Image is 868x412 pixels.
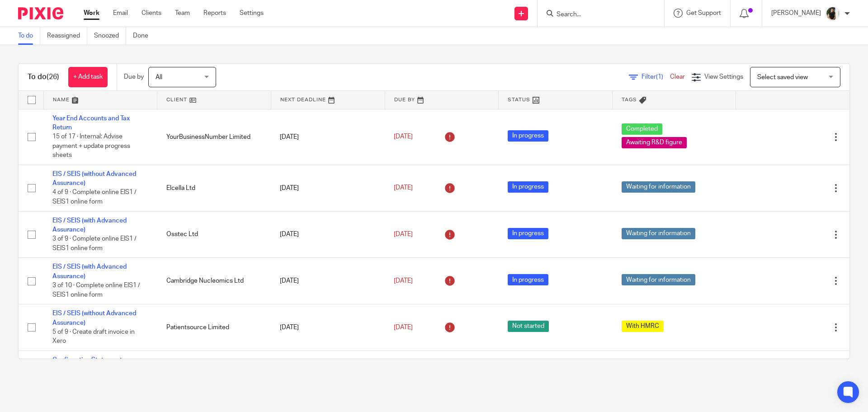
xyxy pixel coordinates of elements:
[52,357,122,363] a: Confirmation Statement
[52,329,135,345] span: 5 of 9 · Create draft invoice in Xero
[157,211,271,258] td: Osstec Ltd
[18,27,40,45] a: To do
[556,11,637,19] input: Search
[271,211,385,258] td: [DATE]
[704,74,743,80] span: View Settings
[47,27,87,45] a: Reassigned
[394,231,413,237] span: [DATE]
[826,6,840,21] img: Janice%20Tang.jpeg
[203,9,226,18] a: Reports
[622,123,662,135] span: Completed
[508,228,548,239] span: In progress
[508,130,548,142] span: In progress
[142,9,161,18] a: Clients
[52,189,137,205] span: 4 of 9 · Complete online EIS1 / SEIS1 online form
[271,350,385,388] td: [DATE]
[68,67,108,87] a: + Add task
[133,27,155,45] a: Done
[271,304,385,351] td: [DATE]
[52,133,130,158] span: 15 of 17 · Internal: Advise payment + update progress sheets
[157,109,271,165] td: YourBusinessNumber Limited
[52,236,137,252] span: 3 of 9 · Complete online EIS1 / SEIS1 online form
[240,9,264,18] a: Settings
[271,109,385,165] td: [DATE]
[18,7,63,19] img: Pixie
[124,72,144,81] p: Due by
[656,74,663,80] span: (1)
[52,282,140,298] span: 3 of 10 · Complete online EIS1 / SEIS1 online form
[508,321,549,332] span: Not started
[156,74,162,81] span: All
[508,274,548,285] span: In progress
[394,133,413,140] span: [DATE]
[52,310,136,326] a: EIS / SEIS (without Advanced Assurance)
[622,228,695,239] span: Waiting for information
[622,137,687,148] span: Awaiting R&D figure
[771,9,821,18] p: [PERSON_NAME]
[622,274,695,285] span: Waiting for information
[28,72,59,82] h1: To do
[622,321,664,332] span: With HMRC
[271,258,385,304] td: [DATE]
[394,324,413,331] span: [DATE]
[157,304,271,351] td: Patientsource Limited
[84,9,99,18] a: Work
[622,181,695,193] span: Waiting for information
[113,9,128,18] a: Email
[157,350,271,388] td: Faro Fashion Ltd
[47,73,59,81] span: (26)
[508,181,548,193] span: In progress
[175,9,190,18] a: Team
[394,278,413,284] span: [DATE]
[52,264,127,279] a: EIS / SEIS (with Advanced Assurance)
[394,185,413,191] span: [DATE]
[622,97,637,102] span: Tags
[94,27,126,45] a: Snoozed
[157,258,271,304] td: Cambridge Nucleomics Ltd
[157,165,271,211] td: Elcella Ltd
[52,218,127,233] a: EIS / SEIS (with Advanced Assurance)
[52,171,136,186] a: EIS / SEIS (without Advanced Assurance)
[642,74,670,80] span: Filter
[271,165,385,211] td: [DATE]
[670,74,685,80] a: Clear
[52,115,130,131] a: Year End Accounts and Tax Return
[757,74,808,81] span: Select saved view
[686,10,721,16] span: Get Support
